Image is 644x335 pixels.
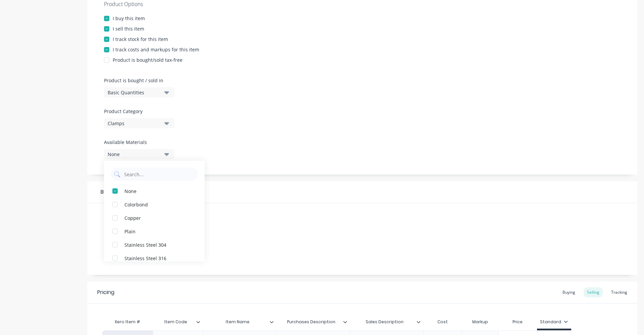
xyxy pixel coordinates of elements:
[203,314,272,330] div: Item Name
[104,149,174,159] button: None
[276,315,350,329] div: Purchases Description
[124,214,192,221] div: Copper
[113,25,144,32] div: I sell this item
[108,89,161,96] div: Basic Quantities
[104,108,171,115] label: Product Category
[123,167,195,181] input: Search...
[87,181,637,203] div: Buying
[104,87,174,97] button: Basic Quantities
[608,287,631,297] div: Tracking
[108,120,161,127] div: Clamps
[113,15,145,22] div: I buy this item
[153,315,203,329] div: Item Code
[124,187,192,194] div: None
[102,315,153,329] div: Xero Item #
[498,315,537,329] div: Price
[108,151,161,158] div: None
[104,118,174,128] button: Clamps
[97,288,114,296] div: Pricing
[540,319,568,325] div: Standard
[124,241,192,248] div: Stainless Steel 304
[124,201,192,208] div: Colorbond
[462,315,498,329] div: Markup
[113,46,199,53] div: I track costs and markups for this item
[153,314,199,330] div: Item Code
[124,254,192,261] div: Stainless Steel 316
[113,36,168,43] div: I track stock for this item
[104,139,174,146] label: Available Materials
[350,315,423,329] div: Sales Description
[113,56,182,63] div: Product is bought/sold tax-free
[559,287,579,297] div: Buying
[124,228,192,235] div: Plain
[584,287,603,297] div: Selling
[423,315,462,329] div: Cost
[203,315,276,329] div: Item Name
[276,314,346,330] div: Purchases Description
[350,314,419,330] div: Sales Description
[104,77,171,84] label: Product is bought / sold in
